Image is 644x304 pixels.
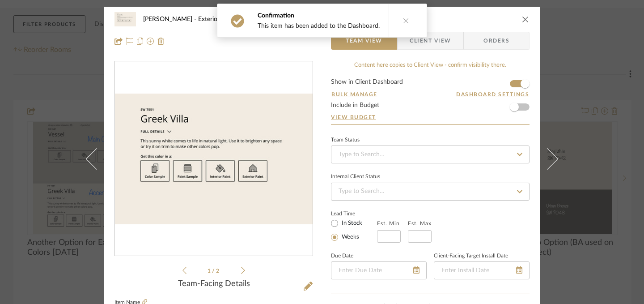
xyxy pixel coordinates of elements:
[340,219,362,227] label: In Stock
[114,279,313,289] div: Team-Facing Details
[331,175,380,179] div: Internal Client Status
[331,61,530,70] div: Content here copies to Client View - confirm visibility there.
[331,254,353,258] label: Due Date
[434,261,530,279] input: Enter Install Date
[377,220,400,227] label: Est. Min
[331,210,377,218] label: Lead Time
[410,32,451,50] span: Client View
[143,16,198,22] span: [PERSON_NAME]
[331,218,377,243] mat-radio-group: Select item type
[434,254,508,258] label: Client-Facing Target Install Date
[216,268,220,274] span: 2
[456,90,530,98] button: Dashboard Settings
[340,233,359,241] label: Weeks
[408,220,432,227] label: Est. Max
[331,90,378,98] button: Bulk Manage
[331,138,360,142] div: Team Status
[115,91,313,227] div: 0
[208,268,212,274] span: 1
[115,94,313,224] img: 5a772356-55b0-48b7-8905-1289b5f27497_436x436.jpg
[474,32,519,50] span: Orders
[331,114,530,121] a: View Budget
[258,22,380,30] div: This item has been added to the Dashboard.
[212,268,216,274] span: /
[331,146,530,163] input: Type to Search…
[331,183,530,201] input: Type to Search…
[157,38,165,45] img: Remove from project
[258,11,380,20] div: Confirmation
[521,15,530,23] button: close
[331,261,427,279] input: Enter Due Date
[114,10,136,28] img: 5a772356-55b0-48b7-8905-1289b5f27497_48x40.jpg
[198,16,225,22] span: Exterior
